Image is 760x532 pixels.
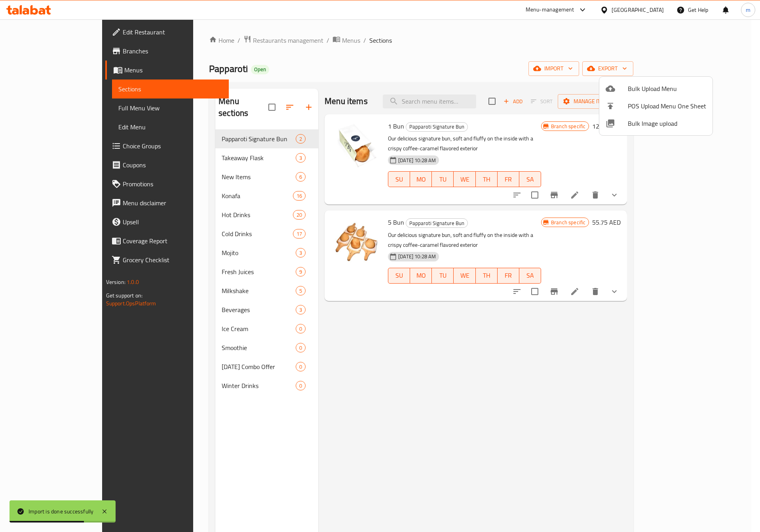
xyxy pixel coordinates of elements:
span: Bulk Upload Menu [628,84,706,93]
li: Upload bulk menu [599,80,712,97]
span: Bulk Image upload [628,119,706,128]
li: POS Upload Menu One Sheet [599,97,712,115]
span: POS Upload Menu One Sheet [628,101,706,111]
div: Import is done successfully [28,507,93,516]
